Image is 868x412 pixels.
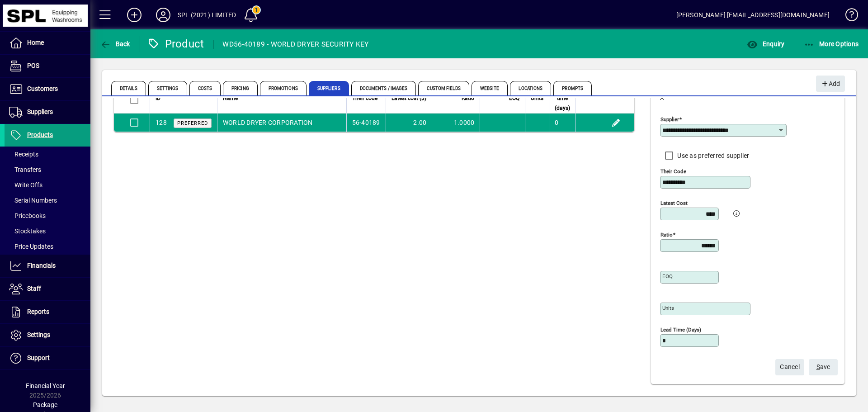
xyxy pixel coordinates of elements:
span: Name [223,93,238,103]
span: Latest cost ($) [392,93,426,103]
button: Save [809,359,838,375]
div: SPL (2021) LIMITED [178,8,236,22]
span: More Options [804,40,859,47]
td: 2.00 [386,114,432,132]
span: Support [27,354,50,361]
mat-label: Units [662,305,674,311]
mat-label: Lead time (days) [660,327,701,333]
span: Add [821,76,840,91]
span: ID [156,93,160,103]
span: Customers [27,85,58,92]
td: 56-40189 [346,114,386,132]
button: Add [816,76,845,92]
span: Ratio [462,93,474,103]
span: Their code [352,93,377,103]
a: Serial Numbers [5,193,90,208]
span: Website [472,81,508,95]
span: Price Updates [9,243,53,250]
span: Enquiry [747,40,784,47]
mat-label: Their code [660,168,686,175]
button: Enquiry [745,36,787,52]
a: Home [5,32,90,54]
a: Staff [5,278,90,300]
mat-label: Latest cost [660,200,688,206]
span: Suppliers [309,81,349,95]
div: Product [147,37,204,51]
span: Stocktakes [9,227,46,235]
span: Products [27,131,53,138]
a: Price Updates [5,239,90,254]
span: Staff [27,285,41,292]
span: Lead time (days) [555,83,570,113]
span: Documents / Images [351,81,416,95]
a: Receipts [5,147,90,162]
a: Financials [5,255,90,277]
span: Suppliers [27,108,53,115]
a: Pricebooks [5,208,90,223]
span: S [816,363,820,370]
mat-label: EOQ [662,273,673,279]
td: 1.0000 [432,114,480,132]
a: Customers [5,78,90,100]
a: POS [5,55,90,77]
div: 128 [156,118,167,128]
span: Locations [510,81,551,95]
span: Preferred [177,120,208,126]
button: Back [98,36,132,52]
span: Reports [27,308,49,315]
span: Write Offs [9,181,42,189]
span: Financial Year [26,382,65,389]
span: Serial Numbers [9,197,57,204]
button: Add [120,7,149,23]
a: Knowledge Base [839,2,857,31]
span: Details [111,81,146,95]
span: Promotions [260,81,307,95]
span: Costs [189,81,221,95]
a: Support [5,347,90,369]
div: [PERSON_NAME] [EMAIL_ADDRESS][DOMAIN_NAME] [676,8,830,22]
span: Settings [148,81,187,95]
span: Custom Fields [418,81,469,95]
a: Reports [5,301,90,323]
span: Pricing [223,81,258,95]
span: Transfers [9,166,41,173]
button: Profile [149,7,178,23]
button: Cancel [775,359,804,375]
span: Package [33,401,57,408]
a: Stocktakes [5,223,90,239]
a: Write Offs [5,177,90,193]
a: Transfers [5,162,90,177]
td: WORLD DRYER CORPORATION [217,114,346,132]
span: Cancel [780,360,800,374]
span: Pricebooks [9,212,46,219]
mat-label: Ratio [660,232,673,238]
span: POS [27,62,39,69]
span: Settings [27,331,50,338]
span: Units [531,93,543,103]
a: Settings [5,324,90,346]
span: Receipts [9,151,38,158]
span: Prompts [553,81,592,95]
app-page-header-button: Back [90,36,140,52]
label: Use as preferred supplier [675,151,749,160]
div: WD56-40189 - WORLD DRYER SECURITY KEY [222,37,368,52]
span: Financials [27,262,56,269]
span: Home [27,39,44,46]
a: Suppliers [5,101,90,123]
td: 0 [549,114,576,132]
span: ave [816,360,830,374]
mat-label: Supplier [660,116,679,123]
span: Back [100,40,130,47]
span: EOQ [509,93,519,103]
button: More Options [802,36,861,52]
